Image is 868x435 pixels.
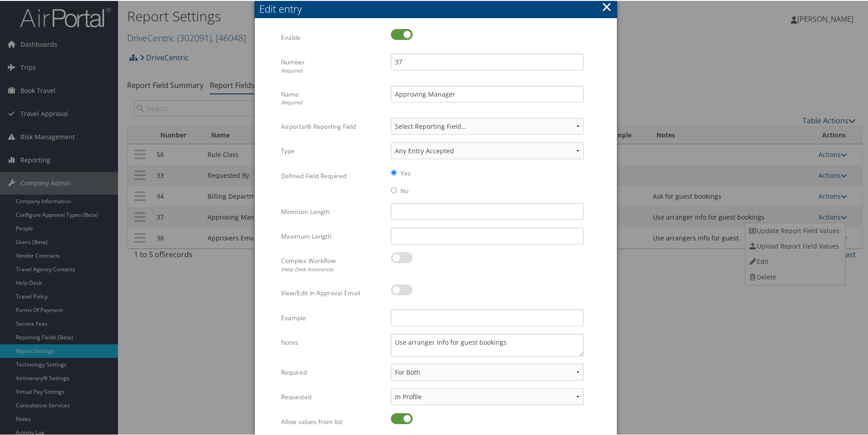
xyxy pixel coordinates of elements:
div: Edit entry [259,1,617,15]
label: No [400,186,409,195]
label: Maximum Length [281,227,384,244]
label: Minimum Length [281,202,384,220]
label: Example [281,308,384,326]
label: Required [281,363,384,380]
label: Number [281,53,384,78]
label: Requested [281,387,384,405]
label: Name [281,85,384,110]
label: Enable [281,28,384,45]
label: Allow values from list [281,412,384,430]
div: (Help Desk Assistance) [281,265,384,273]
label: Notes [281,333,384,350]
div: Required [281,66,384,74]
label: View/Edit in Approval Email [281,283,384,301]
label: Airportal® Reporting Field [281,117,384,134]
label: Defined Field Required [281,166,384,184]
label: Yes [400,168,410,177]
label: Complex Workflow [281,251,384,276]
label: Type [281,142,384,159]
div: Required [281,98,384,106]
